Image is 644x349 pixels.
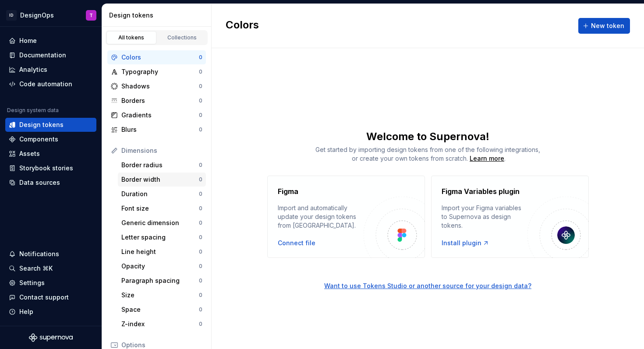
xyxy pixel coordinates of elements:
[199,248,202,255] div: 0
[5,247,96,261] button: Notifications
[199,190,202,197] div: 0
[199,234,202,241] div: 0
[5,176,96,190] a: Data sources
[19,264,53,273] div: Search ⌘K
[118,303,206,317] a: Space0
[109,11,208,20] div: Design tokens
[199,205,202,212] div: 0
[199,292,202,299] div: 0
[442,186,520,197] h4: Figma Variables plugin
[19,80,72,88] div: Code automation
[110,34,153,41] div: All tokens
[121,262,199,271] div: Opacity
[199,126,202,133] div: 0
[199,321,202,328] div: 0
[5,161,96,175] a: Storybook stories
[121,125,199,134] div: Blurs
[199,112,202,119] div: 0
[199,306,202,313] div: 0
[5,118,96,132] a: Design tokens
[121,291,199,300] div: Size
[118,216,206,230] a: Generic dimension0
[5,147,96,161] a: Assets
[5,261,96,275] button: Search ⌘K
[121,276,199,285] div: Paragraph spacing
[324,282,531,290] button: Want to use Tokens Studio or another source for your design data?
[121,146,202,155] div: Dimensions
[118,173,206,187] a: Border width0
[199,176,202,183] div: 0
[591,21,624,30] span: New token
[19,120,64,129] div: Design tokens
[212,130,644,144] div: Welcome to Supernova!
[107,94,206,108] a: Borders0
[121,175,199,184] div: Border width
[5,48,96,62] a: Documentation
[7,107,59,114] div: Design system data
[442,204,527,230] div: Import your Figma variables to Supernova as design tokens.
[118,274,206,288] a: Paragraph spacing0
[315,146,540,162] span: Get started by importing design tokens from one of the following integrations, or create your own...
[121,247,199,256] div: Line height
[19,135,58,144] div: Components
[578,18,630,34] button: New token
[226,18,259,34] h2: Colors
[5,290,96,304] button: Contact support
[5,34,96,48] a: Home
[107,123,206,137] a: Blurs0
[199,68,202,75] div: 0
[121,67,199,76] div: Typography
[199,83,202,90] div: 0
[118,317,206,331] a: Z-index0
[199,277,202,284] div: 0
[160,34,204,41] div: Collections
[199,97,202,104] div: 0
[121,233,199,242] div: Letter spacing
[19,293,69,302] div: Contact support
[2,6,100,25] button: IDDesignOpsT
[199,263,202,270] div: 0
[19,65,47,74] div: Analytics
[121,82,199,91] div: Shadows
[121,219,199,227] div: Generic dimension
[107,79,206,93] a: Shadows0
[5,276,96,290] a: Settings
[19,278,45,287] div: Settings
[5,305,96,319] button: Help
[121,204,199,213] div: Font size
[19,51,66,60] div: Documentation
[20,11,54,20] div: DesignOps
[19,250,59,258] div: Notifications
[5,132,96,146] a: Components
[278,186,298,197] h4: Figma
[121,190,199,198] div: Duration
[121,161,199,169] div: Border radius
[199,54,202,61] div: 0
[278,239,315,247] button: Connect file
[107,65,206,79] a: Typography0
[19,178,60,187] div: Data sources
[470,154,504,163] a: Learn more
[121,111,199,120] div: Gradients
[118,245,206,259] a: Line height0
[118,158,206,172] a: Border radius0
[121,96,199,105] div: Borders
[212,258,644,290] a: Want to use Tokens Studio or another source for your design data?
[199,162,202,169] div: 0
[121,305,199,314] div: Space
[89,12,93,19] div: T
[442,239,489,247] a: Install plugin
[5,63,96,77] a: Analytics
[5,77,96,91] a: Code automation
[118,259,206,273] a: Opacity0
[29,333,73,342] svg: Supernova Logo
[118,288,206,302] a: Size0
[19,149,40,158] div: Assets
[107,108,206,122] a: Gradients0
[19,307,33,316] div: Help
